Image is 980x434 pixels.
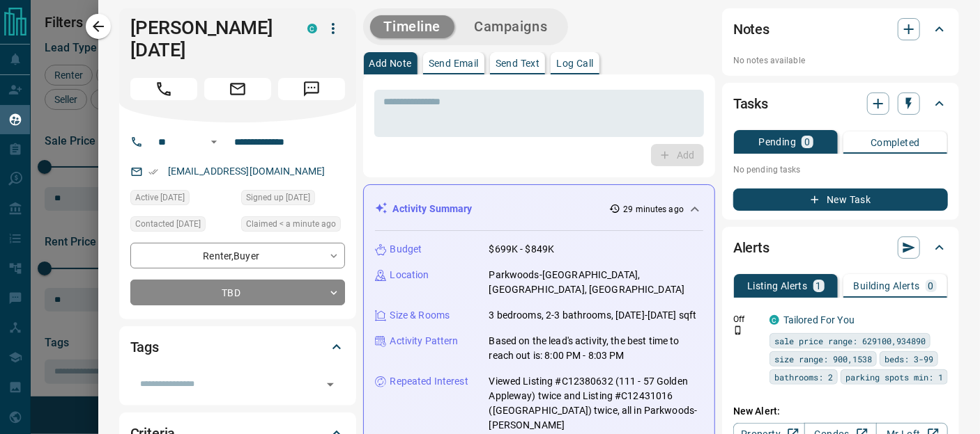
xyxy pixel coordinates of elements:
[489,374,703,433] p: Viewed Listing #C12380632 (111 - 57 Golden Appleway) twice and Listing #C12431016 ([GEOGRAPHIC_DA...
[307,24,317,33] div: condos.ca
[758,137,796,147] p: Pending
[135,217,201,231] span: Contacted [DATE]
[816,281,822,291] p: 1
[496,58,540,68] p: Send Text
[733,159,948,180] p: No pending tasks
[783,314,855,325] a: Tailored For You
[733,236,770,259] h2: Alerts
[130,190,234,209] div: Wed Oct 01 2025
[390,242,422,257] p: Budget
[489,268,703,297] p: Parkwoods-[GEOGRAPHIC_DATA], [GEOGRAPHIC_DATA], [GEOGRAPHIC_DATA]
[854,281,920,291] p: Building Alerts
[429,58,479,68] p: Send Email
[733,93,768,115] h2: Tasks
[489,334,703,363] p: Based on the lead's activity, the best time to reach out is: 8:00 PM - 8:03 PM
[130,330,345,364] div: Tags
[206,134,222,150] button: Open
[804,137,810,147] p: 0
[370,15,455,38] button: Timeline
[390,268,429,282] p: Location
[733,231,948,264] div: Alerts
[204,78,271,100] span: Email
[623,203,684,216] p: 29 minutes ago
[130,280,345,305] div: TBD
[369,58,412,68] p: Add Note
[733,188,948,211] button: New Task
[148,167,158,177] svg: Email Verified
[241,190,345,209] div: Mon Oct 19 2020
[278,78,345,100] span: Message
[770,315,779,325] div: condos.ca
[845,370,943,384] span: parking spots min: 1
[489,242,555,257] p: $699K - $849K
[390,308,450,323] p: Size & Rooms
[390,334,459,348] p: Activity Pattern
[130,243,345,268] div: Renter , Buyer
[130,78,197,100] span: Call
[747,281,808,291] p: Listing Alerts
[246,217,336,231] span: Claimed < a minute ago
[733,404,948,419] p: New Alert:
[246,191,310,204] span: Signed up [DATE]
[556,58,593,68] p: Log Call
[774,370,833,384] span: bathrooms: 2
[733,325,743,335] svg: Push Notification Only
[928,281,934,291] p: 0
[130,336,159,358] h2: Tags
[241,216,345,236] div: Tue Oct 14 2025
[135,191,185,204] span: Active [DATE]
[460,15,561,38] button: Campaigns
[390,374,468,389] p: Repeated Interest
[168,166,326,177] a: [EMAIL_ADDRESS][DOMAIN_NAME]
[871,138,920,147] p: Completed
[130,216,234,236] div: Wed Nov 11 2020
[885,352,933,366] span: beds: 3-99
[774,352,872,366] span: size range: 900,1538
[375,196,703,222] div: Activity Summary29 minutes ago
[733,313,761,325] p: Off
[774,334,926,348] span: sale price range: 629100,934890
[130,17,286,61] h1: [PERSON_NAME][DATE]
[733,87,948,120] div: Tasks
[733,54,948,67] p: No notes available
[733,18,770,40] h2: Notes
[321,375,340,394] button: Open
[733,13,948,46] div: Notes
[489,308,697,323] p: 3 bedrooms, 2-3 bathrooms, [DATE]-[DATE] sqft
[393,202,473,216] p: Activity Summary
